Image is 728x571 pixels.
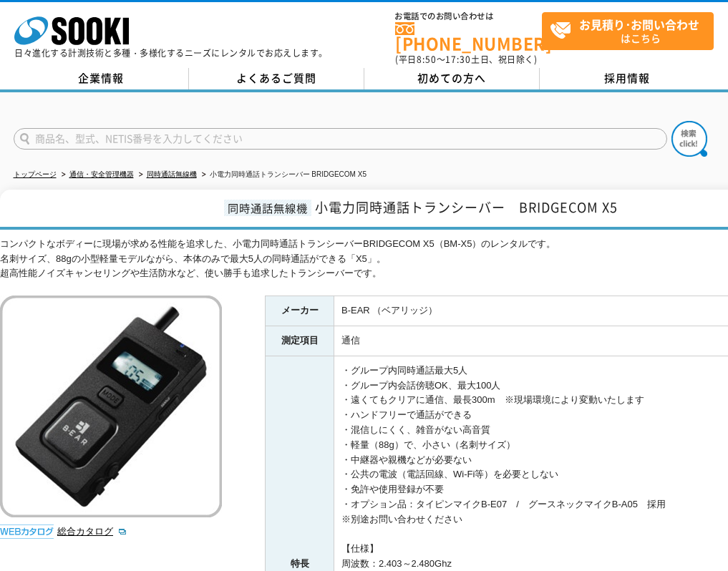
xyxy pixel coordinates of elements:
a: 通信・安全管理機器 [69,170,134,178]
a: [PHONE_NUMBER] [395,22,542,52]
span: 小電力同時通話トランシーバー BRIDGECOM X5 [315,197,618,217]
th: メーカー [266,296,334,326]
th: 測定項目 [266,326,334,356]
a: よくあるご質問 [189,68,364,89]
a: 初めての方へ [364,68,540,89]
span: お電話でのお問い合わせは [395,12,542,21]
li: 小電力同時通話トランシーバー BRIDGECOM X5 [199,167,367,182]
span: はこちら [550,13,713,49]
img: btn_search.png [671,121,707,157]
a: 採用情報 [540,68,715,89]
a: お見積り･お問い合わせはこちら [542,12,714,50]
input: 商品名、型式、NETIS番号を入力してください [14,128,667,150]
span: (平日 ～ 土日、祝日除く) [395,53,537,66]
a: 同時通話無線機 [147,170,197,178]
p: 日々進化する計測技術と多種・多様化するニーズにレンタルでお応えします。 [14,49,328,57]
a: トップページ [14,170,57,178]
span: 8:50 [417,53,437,66]
span: 初めての方へ [417,70,486,86]
a: 企業情報 [14,68,189,89]
a: 総合カタログ [57,526,127,537]
span: 同時通話無線機 [224,200,311,216]
strong: お見積り･お問い合わせ [579,16,699,33]
span: 17:30 [445,53,471,66]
